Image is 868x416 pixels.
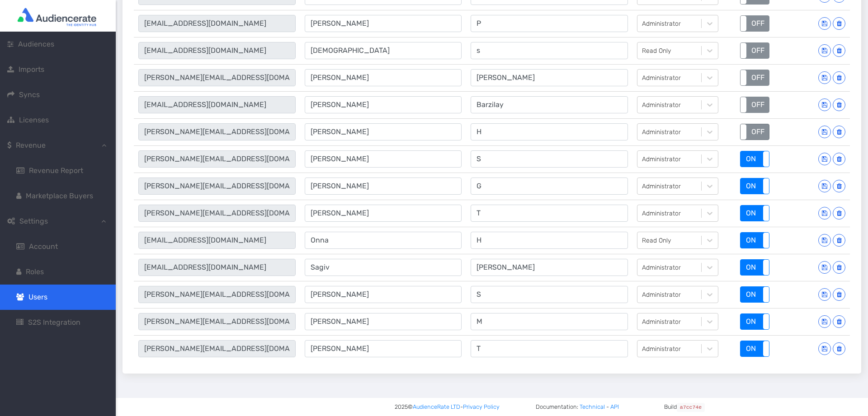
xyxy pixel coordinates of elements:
[746,316,756,327] span: ON
[471,205,628,222] input: family name
[471,15,628,32] input: family name
[19,65,44,74] span: Imports
[740,313,769,330] div: ON
[305,232,462,249] input: name
[305,42,462,59] input: name
[138,42,296,59] input: email
[642,73,681,83] div: Administrator
[471,69,628,86] input: family name
[751,126,764,137] span: OFF
[610,403,619,410] a: API
[471,259,628,276] input: family name
[138,150,296,168] input: email
[580,403,605,410] a: Technical
[740,341,769,357] div: ON
[740,42,769,59] div: OFF
[642,154,681,164] div: Administrator
[138,232,296,249] input: email
[471,340,628,357] input: family name
[28,293,47,301] span: Users
[305,286,462,303] input: name
[305,205,462,222] input: name
[138,286,296,303] input: email
[664,402,704,411] span: Build
[471,232,628,249] input: family name
[677,403,704,411] code: a7cc74e
[751,45,764,56] span: OFF
[740,232,769,248] div: ON
[740,178,769,194] div: ON
[471,96,628,113] input: family name
[19,217,48,225] span: Settings
[642,46,671,56] div: Read Only
[471,150,628,168] input: family name
[305,96,462,113] input: name
[751,18,764,29] span: OFF
[471,286,628,303] input: family name
[751,99,764,110] span: OFF
[642,344,681,354] div: Administrator
[746,154,756,164] span: ON
[740,70,769,86] div: OFF
[138,178,296,195] input: email
[138,96,296,113] input: email
[305,313,462,330] input: name
[26,267,44,276] span: Roles
[471,42,628,59] input: family name
[642,236,671,245] div: Read Only
[746,181,756,192] span: ON
[740,286,769,303] div: ON
[740,205,769,221] div: ON
[471,178,628,195] input: family name
[740,259,769,276] div: ON
[138,123,296,140] input: email
[746,235,756,246] span: ON
[642,19,681,28] div: Administrator
[305,150,462,168] input: name
[305,123,462,140] input: name
[740,124,769,140] div: OFF
[642,182,681,191] div: Administrator
[536,402,619,411] span: Documentation: -
[138,205,296,222] input: email
[305,178,462,195] input: name
[18,40,54,48] span: Audiences
[471,313,628,330] input: family name
[305,69,462,86] input: name
[16,141,46,150] span: Revenue
[740,97,769,113] div: OFF
[746,262,756,273] span: ON
[751,72,764,83] span: OFF
[138,69,296,86] input: email
[305,259,462,276] input: name
[642,317,681,327] div: Administrator
[26,192,93,200] span: Marketplace Buyers
[463,402,500,411] a: Privacy Policy
[29,166,83,175] span: Revenue Report
[863,411,868,416] iframe: JSD widget
[305,15,462,32] input: name
[642,127,681,137] div: Administrator
[471,123,628,140] input: family name
[642,209,681,218] div: Administrator
[642,263,681,272] div: Administrator
[138,313,296,330] input: email
[305,340,462,357] input: name
[138,259,296,276] input: email
[746,343,756,354] span: ON
[642,100,681,110] div: Administrator
[413,402,460,411] a: AudienceRate LTD
[138,340,296,357] input: email
[19,90,40,99] span: Syncs
[746,289,756,300] span: ON
[29,242,58,251] span: Account
[746,208,756,219] span: ON
[138,15,296,32] input: email
[740,151,769,167] div: ON
[740,15,769,32] div: OFF
[19,116,49,124] span: Licenses
[642,290,681,299] div: Administrator
[28,318,80,327] span: S2S Integration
